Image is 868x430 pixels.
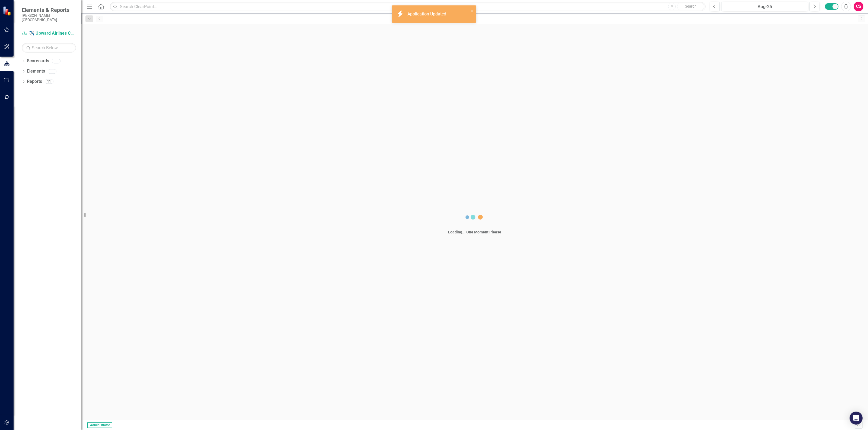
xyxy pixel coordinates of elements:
[45,79,53,84] div: 11
[3,6,12,16] img: ClearPoint Strategy
[27,68,45,74] a: Elements
[470,8,474,14] button: close
[407,11,448,17] div: Application Updated
[22,30,76,37] a: ✈️ Upward Airlines Corporate
[854,2,863,11] button: CS
[22,43,76,53] input: Search Below...
[110,2,706,11] input: Search ClearPoint...
[22,7,76,13] span: Elements & Reports
[22,13,76,22] small: [PERSON_NAME][GEOGRAPHIC_DATA]
[721,2,808,11] button: Aug-25
[677,3,704,10] button: Search
[27,58,49,64] a: Scorecards
[723,4,806,10] div: Aug-25
[850,412,863,425] div: Open Intercom Messenger
[27,79,42,85] a: Reports
[448,229,501,235] div: Loading... One Moment Please
[685,4,697,8] span: Search
[87,422,112,428] span: Administrator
